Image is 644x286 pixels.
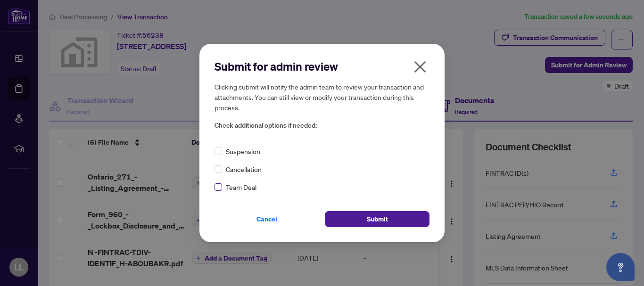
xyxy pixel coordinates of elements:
span: close [413,59,428,74]
button: Cancel [215,211,319,227]
span: Submit [367,212,388,227]
span: Team Deal [226,182,256,192]
button: Open asap [606,253,635,281]
button: Submit [325,211,429,227]
span: Cancel [256,212,277,227]
span: Suspension [226,146,260,156]
h5: Clicking submit will notify the admin team to review your transaction and attachments. You can st... [215,82,429,113]
span: Cancellation [226,164,262,174]
h2: Submit for admin review [215,59,429,74]
span: Check additional options if needed: [215,120,429,131]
